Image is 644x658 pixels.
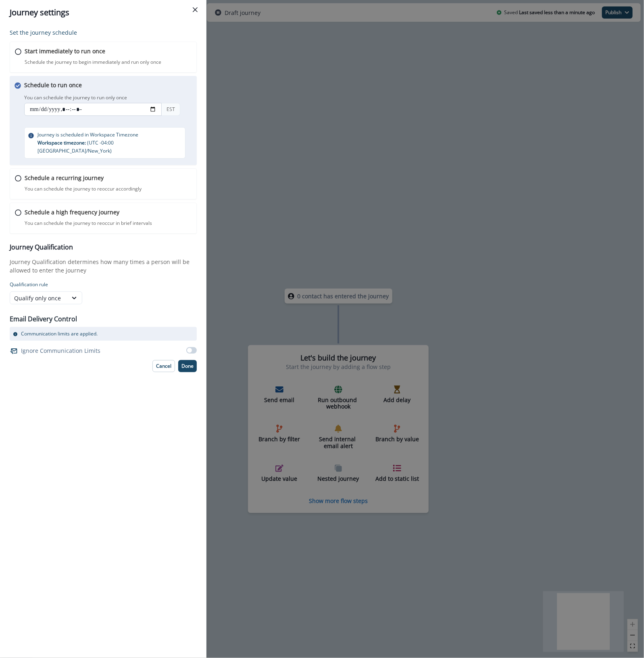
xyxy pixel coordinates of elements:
[21,346,100,355] p: Ignore Communication Limits
[161,103,180,116] div: EST
[189,3,202,16] button: Close
[25,185,142,193] p: You can schedule the journey to reoccur accordingly
[10,243,197,251] h3: Journey Qualification
[38,139,87,146] span: Workspace timezone:
[178,360,197,372] button: Done
[25,208,119,216] p: Schedule a high frequency journey
[156,363,171,369] p: Cancel
[181,363,194,369] p: Done
[25,220,152,227] p: You can schedule the journey to reoccur in brief intervals
[10,28,197,37] p: Set the journey schedule
[10,258,197,275] p: Journey Qualification determines how many times a person will be allowed to enter the journey
[25,59,161,66] p: Schedule the journey to begin immediately and run only once
[24,81,82,89] p: Schedule to run once
[14,294,63,302] div: Qualify only once
[10,6,197,19] div: Journey settings
[25,174,104,182] p: Schedule a recurring journey
[25,47,105,55] p: Start immediately to run once
[152,360,175,372] button: Cancel
[24,94,127,101] p: You can schedule the journey to run only once
[10,314,77,324] p: Email Delivery Control
[38,131,182,155] p: Journey is scheduled in Workspace Timezone ( UTC -04:00 [GEOGRAPHIC_DATA]/New_York )
[10,281,197,288] p: Qualification rule
[21,330,98,337] p: Communication limits are applied.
